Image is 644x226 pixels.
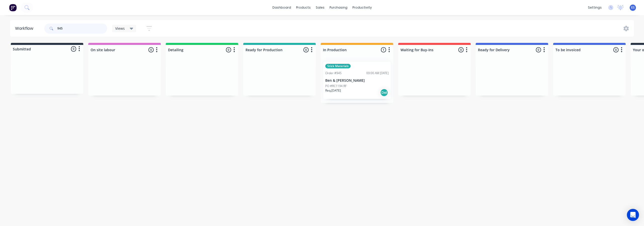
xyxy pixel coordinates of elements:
div: products [294,4,313,11]
div: 09:00 AM [DATE] [366,71,389,75]
div: Order #945 [325,71,342,75]
p: Req. [DATE] [325,88,341,93]
div: Workflow [15,25,36,32]
input: Search for orders... [57,23,107,34]
p: PO #RC1194 RF [325,84,347,88]
div: Stick MaterialsOrder #94509:00 AM [DATE]Ben & [PERSON_NAME]PO #RC1194 RFReq.[DATE]Del [323,62,391,99]
div: Open Intercom Messenger [627,209,639,221]
div: settings [585,4,604,11]
div: purchasing [327,4,350,11]
div: Stick Materials [325,64,351,68]
div: productivity [350,4,374,11]
p: Ben & [PERSON_NAME] [325,78,389,83]
span: Views [115,26,125,31]
div: sales [313,4,327,11]
span: ES [631,5,635,10]
div: Del [380,89,388,97]
a: dashboard [270,4,294,11]
img: Factory [9,4,17,11]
